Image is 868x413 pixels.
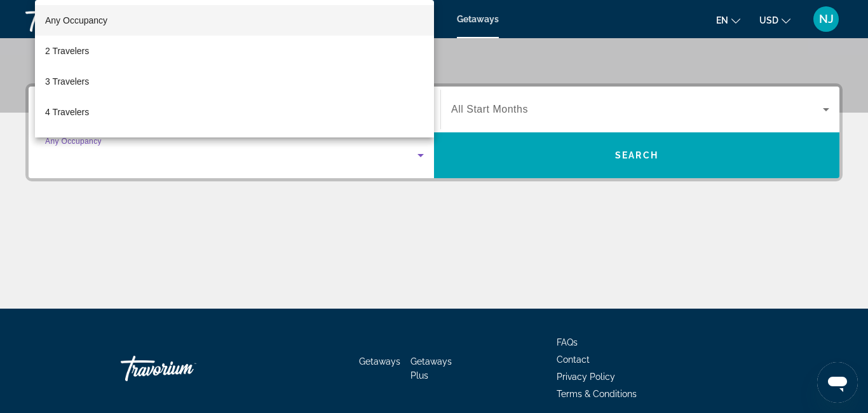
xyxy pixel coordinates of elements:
[45,135,89,150] span: 5 Travelers
[45,43,89,59] span: 2 Travelers
[45,104,89,120] span: 4 Travelers
[817,362,858,403] iframe: Button to launch messaging window
[45,74,89,89] span: 3 Travelers
[45,15,107,25] span: Any Occupancy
